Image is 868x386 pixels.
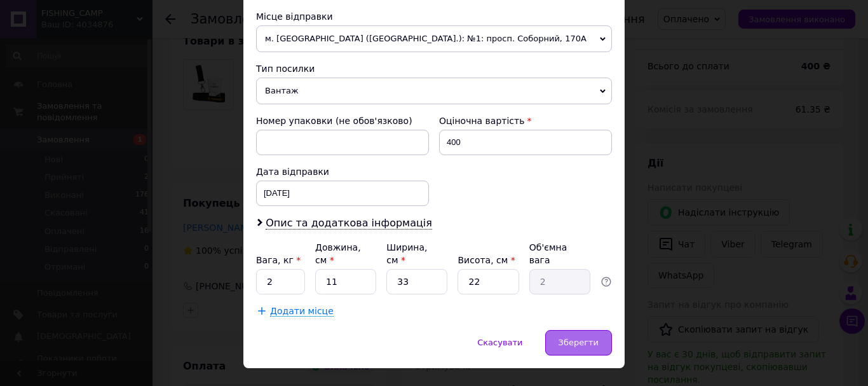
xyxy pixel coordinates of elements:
[256,64,315,74] span: Тип посилки
[256,165,429,178] div: Дата відправки
[256,255,301,265] label: Вага, кг
[256,11,333,22] span: Місце відправки
[270,306,334,317] span: Додати місце
[458,255,515,265] label: Висота, см
[386,242,427,265] label: Ширина, см
[266,217,432,230] span: Опис та додаткова інформація
[559,338,599,347] span: Зберегти
[256,114,429,127] div: Номер упаковки (не обов'язково)
[256,78,612,104] span: Вантаж
[529,241,590,266] div: Об'ємна вага
[315,242,361,265] label: Довжина, см
[477,338,522,347] span: Скасувати
[439,114,612,127] div: Оціночна вартість
[256,25,612,52] span: м. [GEOGRAPHIC_DATA] ([GEOGRAPHIC_DATA].): №1: просп. Соборний, 170А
